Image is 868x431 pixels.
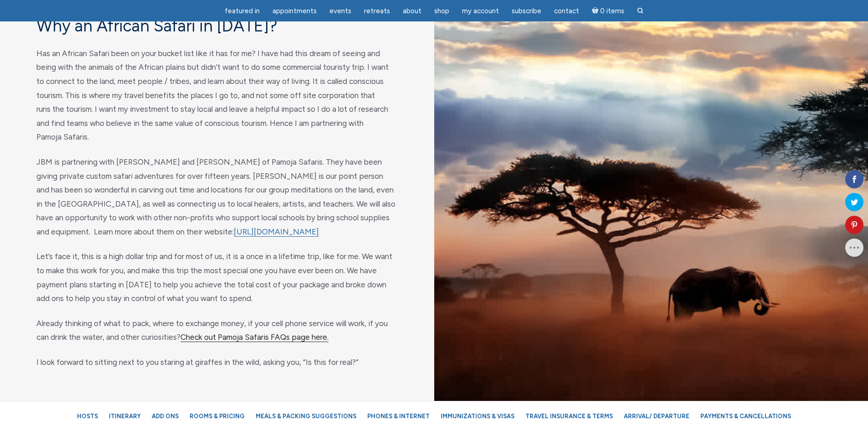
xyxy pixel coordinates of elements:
span: About [403,7,421,15]
p: Let’s face it, this is a high dollar trip and for most of us, it is a once in a lifetime trip, li... [36,249,398,305]
a: Payments & Cancellations [696,408,796,424]
a: Events [324,2,357,20]
a: Immunizations & Visas [436,408,519,424]
a: Shop [429,2,455,20]
i: Cart [592,7,601,15]
a: Subscribe [506,2,547,20]
span: My Account [462,7,499,15]
a: featured in [219,2,265,20]
p: Has an African Safari been on your bucket list like it has for me? I have had this dream of seein... [36,47,398,144]
span: 0 [849,156,863,164]
a: Itinerary [104,408,145,424]
p: Already thinking of what to pack, where to exchange money, if your cell phone service will work, ... [36,317,398,344]
span: Events [329,7,351,15]
a: Travel Insurance & Terms [521,408,617,424]
a: Hosts [72,408,103,424]
a: Retreats [359,2,395,20]
a: Check out Pamoja Safaris FAQs page here. [180,332,329,342]
span: featured in [225,7,260,15]
a: Add Ons [147,408,183,424]
a: Meals & Packing Suggestions [251,408,361,424]
a: Rooms & Pricing [185,408,249,424]
span: Shop [434,7,449,15]
p: JBM is partnering with [PERSON_NAME] and [PERSON_NAME] of Pamoja Safaris. They have been giving p... [36,155,398,239]
a: Cart0 items [586,1,630,20]
a: Arrival/ Departure [619,408,694,424]
p: I look forward to sitting next to you staring at giraffes in the wild, asking you, “Is this for r... [36,355,398,369]
span: 0 items [600,8,624,15]
a: My Account [457,2,504,20]
span: Shares [849,164,863,168]
a: Appointments [267,2,322,20]
a: [URL][DOMAIN_NAME] [234,227,319,237]
a: Contact [549,2,585,20]
a: Phones & Internet [363,408,434,424]
span: Appointments [272,7,317,15]
h3: Why an African Safari in [DATE]? [36,16,398,36]
span: Retreats [364,7,390,15]
span: Subscribe [512,7,541,15]
a: About [397,2,427,20]
span: Contact [554,7,579,15]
